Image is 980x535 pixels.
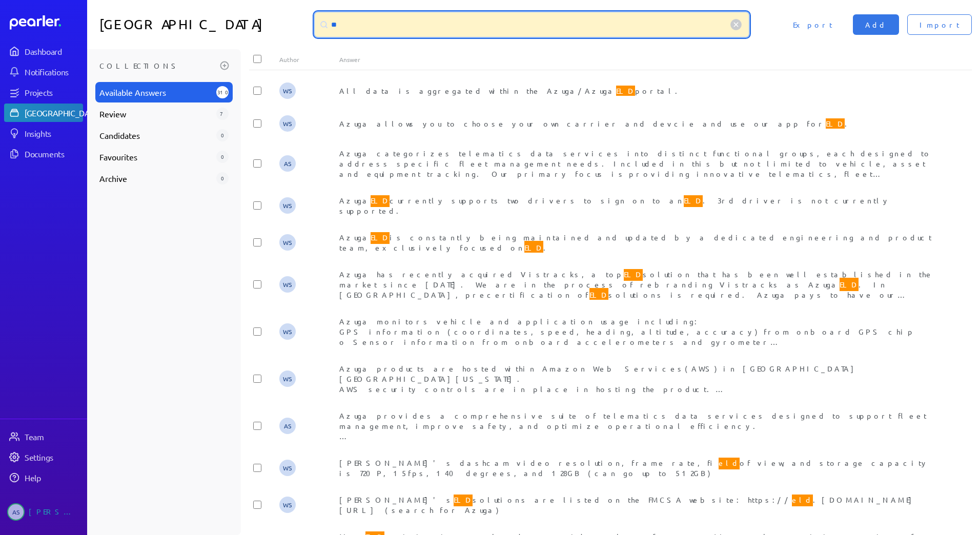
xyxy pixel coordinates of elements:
[279,497,296,513] span: Wesley Simpson
[25,108,101,118] div: [GEOGRAPHIC_DATA]
[216,129,229,141] div: 0
[99,151,212,163] span: Favourites
[279,55,339,64] div: Author
[4,448,83,466] a: Settings
[371,231,390,244] span: ELD
[4,63,83,81] a: Notifications
[279,234,296,251] span: Wesley Simpson
[7,503,25,521] span: Audrie Stefanini
[216,151,229,163] div: 0
[853,14,899,35] button: Add
[339,84,684,97] span: All data is aggregated within the Azuga/Azuga portal.
[339,493,917,515] span: [PERSON_NAME]'s solutions are listed on the FMCSA website: https:// .[DOMAIN_NAME][URL] (search f...
[279,83,296,99] span: Wesley Simpson
[624,267,643,281] span: ELD
[4,124,83,142] a: Insights
[25,452,82,462] div: Settings
[25,431,82,442] div: Team
[339,194,890,215] span: Azuga currently supports two drivers to sign on to an . 3rd driver is not currently supported.
[29,503,80,521] div: [PERSON_NAME]
[4,83,83,101] a: Projects
[4,427,83,446] a: Team
[279,276,296,293] span: Wesley Simpson
[279,460,296,476] span: Wesley Simpson
[920,19,959,30] span: Import
[10,15,83,30] a: Dashboard
[99,172,212,184] span: Archive
[216,108,229,120] div: 7
[684,194,703,207] span: ELD
[781,14,845,35] button: Export
[25,472,82,483] div: Help
[719,456,740,469] span: eld
[25,149,82,159] div: Documents
[279,371,296,387] span: Wesley Simpson
[99,108,212,120] span: Review
[339,364,917,445] span: Azuga products are hosted within Amazon Web Services(AWS) in [GEOGRAPHIC_DATA] [GEOGRAPHIC_DATA][...
[25,46,82,56] div: Dashboard
[4,42,83,60] a: Dashboard
[99,129,212,141] span: Candidates
[616,84,635,97] span: ELD
[793,19,832,30] span: Export
[339,55,942,64] div: Answer
[792,493,813,506] span: eld
[4,468,83,487] a: Help
[25,128,82,138] div: Insights
[279,197,296,214] span: Wesley Simpson
[4,145,83,163] a: Documents
[371,194,390,207] span: ELD
[279,115,296,132] span: Wesley Simpson
[99,57,216,74] h3: Collections
[216,86,229,98] div: 310
[454,493,473,506] span: ELD
[4,104,83,122] a: [GEOGRAPHIC_DATA]
[339,317,942,531] span: Azuga monitors vehicle and application usage including: GPS information (coordinates, speed, head...
[25,67,82,77] div: Notifications
[99,12,311,37] h1: [GEOGRAPHIC_DATA]
[25,87,82,97] div: Projects
[339,117,853,130] span: Azuga allows you to choose your own carrier and devcie and use our app for .
[339,456,929,478] span: [PERSON_NAME]'s dashcam video resolution, frame rate, fi of view, and storage capacity is 720P, 1...
[907,14,972,35] button: Import
[589,288,608,301] span: ELD
[524,241,543,254] span: ELD
[826,117,845,130] span: ELD
[99,86,212,98] span: Available Answers
[216,172,229,184] div: 0
[279,155,296,172] span: Audrie Stefanini
[865,19,887,30] span: Add
[4,499,83,525] a: AS[PERSON_NAME]
[840,278,859,291] span: ELD
[279,418,296,434] span: Audrie Stefanini
[279,323,296,340] span: Wesley Simpson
